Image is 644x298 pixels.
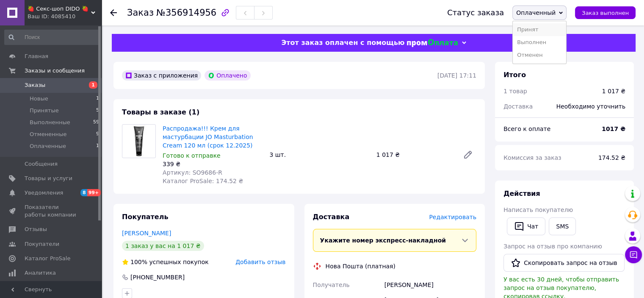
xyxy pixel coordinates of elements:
[93,119,99,126] span: 59
[89,81,97,89] span: 1
[25,67,85,75] span: Заказы и сообщения
[313,213,350,221] span: Доставка
[281,39,404,47] span: Этот заказ оплачен с помощью
[122,213,168,221] span: Покупатель
[96,131,99,138] span: 9
[503,71,526,79] span: Итого
[25,175,72,182] span: Товары и услуги
[96,142,99,150] span: 1
[582,10,629,16] span: Заказ выполнен
[373,149,456,161] div: 1 017 ₴
[513,49,566,61] li: Отменен
[503,189,540,198] span: Действия
[163,160,263,168] div: 339 ₴
[513,36,566,49] li: Выполнен
[503,88,527,95] span: 1 товар
[625,246,642,263] button: Чат с покупателем
[163,152,221,159] span: Готово к отправке
[122,258,209,266] div: успешных покупок
[87,189,101,196] span: 99+
[503,206,573,213] span: Написать покупателю
[516,9,556,16] span: Оплаченный
[122,125,155,158] img: Распродажа!!! Крем для мастурбации JO Masturbation Cream 120 мл (срок 12.2025)
[407,39,458,47] img: evopay logo
[156,8,216,18] span: №356914956
[163,125,253,149] a: Распродажа!!! Крем для мастурбации JO Masturbation Cream 120 мл (срок 12.2025)
[320,237,446,244] span: Укажите номер экспресс-накладной
[30,119,70,126] span: Выполненные
[513,23,566,36] li: Принят
[447,8,504,17] div: Статус заказа
[96,95,99,103] span: 1
[30,107,59,114] span: Принятые
[235,259,285,265] span: Добавить отзыв
[122,108,199,116] span: Товары в заказе (1)
[598,154,625,161] span: 174.52 ₴
[25,226,47,233] span: Отзывы
[383,277,478,292] div: [PERSON_NAME]
[503,254,625,272] button: Скопировать запрос на отзыв
[110,8,117,17] div: Вернуться назад
[28,5,91,13] span: 🍓 Секс-шоп DIDO 🍓
[437,72,476,79] time: [DATE] 17:11
[266,149,373,161] div: 3 шт.
[25,189,63,197] span: Уведомления
[30,131,66,138] span: Отмененные
[551,97,630,116] div: Необходимо уточнить
[25,160,58,168] span: Сообщения
[503,103,533,110] span: Доставка
[25,240,59,248] span: Покупатели
[96,107,99,114] span: 5
[130,273,185,281] div: [PHONE_NUMBER]
[503,243,602,250] span: Запрос на отзыв про компанию
[503,154,561,161] span: Комиссия за заказ
[25,53,48,60] span: Главная
[163,169,222,176] span: Артикул: SO9686-R
[30,142,66,150] span: Оплаченные
[30,95,48,103] span: Новые
[313,281,350,288] span: Получатель
[80,189,87,196] span: 8
[28,13,102,20] div: Ваш ID: 4085410
[25,203,78,219] span: Показатели работы компании
[122,230,171,237] a: [PERSON_NAME]
[549,217,576,235] button: SMS
[163,178,243,184] span: Каталог ProSale: 174.52 ₴
[323,262,398,270] div: Нова Пошта (платная)
[429,214,476,220] span: Редактировать
[503,125,550,132] span: Всего к оплате
[122,70,201,81] div: Заказ с приложения
[130,259,147,265] span: 100%
[205,70,250,81] div: Оплачено
[122,241,204,251] div: 1 заказ у вас на 1 017 ₴
[602,87,625,95] div: 1 017 ₴
[127,8,154,18] span: Заказ
[507,217,545,235] button: Чат
[25,255,70,262] span: Каталог ProSale
[459,146,476,163] a: Редактировать
[25,269,56,277] span: Аналитика
[602,125,625,132] b: 1017 ₴
[575,6,636,19] button: Заказ выполнен
[4,30,100,45] input: Поиск
[25,81,45,89] span: Заказы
